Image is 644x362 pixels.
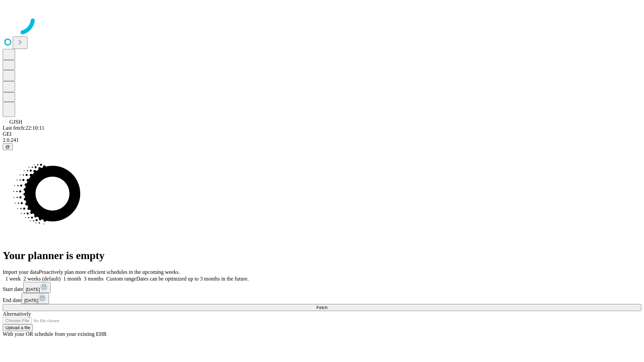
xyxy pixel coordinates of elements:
[9,119,22,125] span: GJSH
[3,282,641,293] div: Start date
[5,144,10,149] span: @
[3,324,33,331] button: Upload a file
[3,143,13,150] button: @
[3,304,641,311] button: Fetch
[23,282,51,293] button: [DATE]
[5,276,21,282] span: 1 week
[3,125,44,131] span: Last fetch: 22:10:11
[3,293,641,304] div: End date
[3,311,31,317] span: Alternatively
[136,276,249,282] span: Dates can be optimized up to 3 months in the future.
[39,269,180,275] span: Proactively plan more efficient schedules in the upcoming weeks.
[3,331,107,337] span: With your OR schedule from your existing EHR
[3,131,641,137] div: GEI
[106,276,136,282] span: Custom range
[24,298,38,303] span: [DATE]
[316,305,327,310] span: Fetch
[3,269,39,275] span: Import your data
[63,276,81,282] span: 1 month
[3,249,641,262] h1: Your planner is empty
[84,276,104,282] span: 3 months
[23,276,61,282] span: 2 weeks (default)
[3,137,641,143] div: 2.0.241
[21,293,49,304] button: [DATE]
[26,287,40,292] span: [DATE]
